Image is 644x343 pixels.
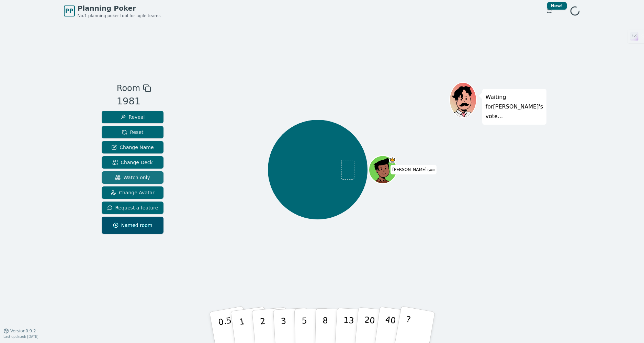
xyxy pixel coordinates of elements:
span: (you) [427,169,435,172]
div: 1981 [117,94,151,108]
span: PP [65,7,73,15]
span: Change Avatar [111,189,155,196]
p: Waiting for [PERSON_NAME] 's vote... [486,92,543,121]
button: Click to change your avatar [370,157,396,183]
button: Reset [102,126,164,138]
button: New! [543,5,556,17]
span: Request a feature [107,204,158,211]
button: Change Deck [102,156,164,169]
span: Reset [122,129,143,136]
span: Change Name [111,144,154,151]
span: Reveal [120,114,145,121]
span: Watch only [115,174,150,181]
span: Planning Poker [78,3,161,13]
span: Change Deck [112,159,152,166]
button: Named room [102,217,164,234]
span: Last updated: [DATE] [3,335,38,339]
span: Version 0.9.2 [10,328,36,334]
span: Rafael is the host [389,157,396,163]
button: Request a feature [102,202,164,214]
a: PPPlanning PokerNo.1 planning poker tool for agile teams [64,3,161,19]
span: Named room [113,222,152,229]
button: Reveal [102,111,164,123]
span: No.1 planning poker tool for agile teams [78,13,161,19]
div: New! [547,2,567,10]
button: Watch only [102,171,164,184]
span: Click to change your name [391,165,436,174]
button: Change Name [102,141,164,153]
button: Change Avatar [102,186,164,199]
button: Version0.9.2 [3,328,36,334]
span: Room [117,82,140,94]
